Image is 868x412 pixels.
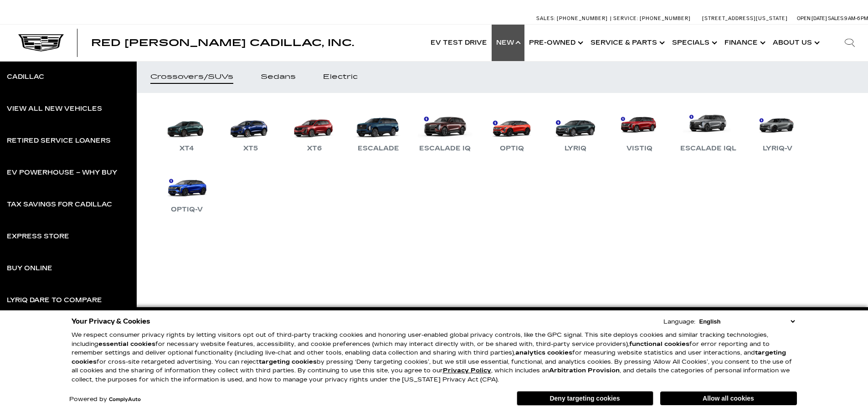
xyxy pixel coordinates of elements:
strong: analytics cookies [515,349,572,356]
div: Powered by [69,397,141,402]
a: Red [PERSON_NAME] Cadillac, Inc. [91,38,354,47]
div: Escalade IQL [676,143,741,154]
button: Allow all cookies [660,391,797,405]
a: Service & Parts [586,25,668,61]
div: Language: [663,319,695,325]
a: EV Test Drive [426,25,492,61]
a: Privacy Policy [443,367,491,374]
a: XT5 [223,107,278,154]
span: Sales: [828,15,844,21]
div: Crossovers/SUVs [150,74,233,80]
div: Retired Service Loaners [7,138,111,144]
a: Pre-Owned [524,25,586,61]
a: ComplyAuto [109,397,141,402]
button: Deny targeting cookies [517,391,653,406]
span: Red [PERSON_NAME] Cadillac, Inc. [91,37,354,48]
strong: essential cookies [98,340,155,348]
select: Language Select [697,317,797,326]
a: New [492,25,524,61]
a: XT6 [287,107,342,154]
div: Cadillac [7,74,44,80]
a: Finance [720,25,768,61]
a: Electric [309,61,371,93]
span: [PHONE_NUMBER] [640,15,691,21]
strong: Arbitration Provision [549,367,620,374]
a: LYRIQ-V [750,107,805,154]
a: OPTIQ [484,107,539,154]
a: [STREET_ADDRESS][US_STATE] [702,15,788,21]
span: 9 AM-6 PM [844,15,868,21]
div: LYRIQ-V [758,143,797,154]
div: LYRIQ Dare to Compare [7,297,102,304]
img: Cadillac Dark Logo with Cadillac White Text [18,34,64,51]
a: OPTIQ-V [159,168,214,215]
a: Sedans [247,61,309,93]
div: Electric [323,74,358,80]
div: OPTIQ-V [166,204,207,215]
a: Escalade IQ [415,107,475,154]
a: XT4 [159,107,214,154]
a: VISTIQ [612,107,667,154]
a: Sales: [PHONE_NUMBER] [536,16,610,21]
strong: targeting cookies [72,349,786,366]
a: Service: [PHONE_NUMBER] [610,16,693,21]
div: Escalade [353,143,404,154]
div: View All New Vehicles [7,106,102,112]
strong: functional cookies [629,340,689,348]
div: Sedans [261,74,296,80]
div: XT4 [175,143,199,154]
div: XT6 [303,143,326,154]
a: Specials [668,25,720,61]
div: Escalade IQ [415,143,475,154]
span: Open [DATE] [797,15,827,21]
div: Express Store [7,233,69,240]
a: Escalade [351,107,406,154]
span: Your Privacy & Cookies [72,315,150,328]
a: About Us [768,25,822,61]
a: Escalade IQL [676,107,741,154]
span: Sales: [536,15,555,21]
span: Service: [613,15,638,21]
span: [PHONE_NUMBER] [557,15,608,21]
div: LYRIQ [560,143,591,154]
strong: targeting cookies [259,358,317,366]
a: Crossovers/SUVs [137,61,247,93]
div: EV Powerhouse – Why Buy [7,170,117,176]
a: LYRIQ [548,107,603,154]
div: XT5 [239,143,262,154]
div: Tax Savings for Cadillac [7,201,112,208]
p: We respect consumer privacy rights by letting visitors opt out of third-party tracking cookies an... [72,331,797,384]
div: VISTIQ [622,143,657,154]
div: OPTIQ [495,143,529,154]
div: Buy Online [7,265,52,272]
